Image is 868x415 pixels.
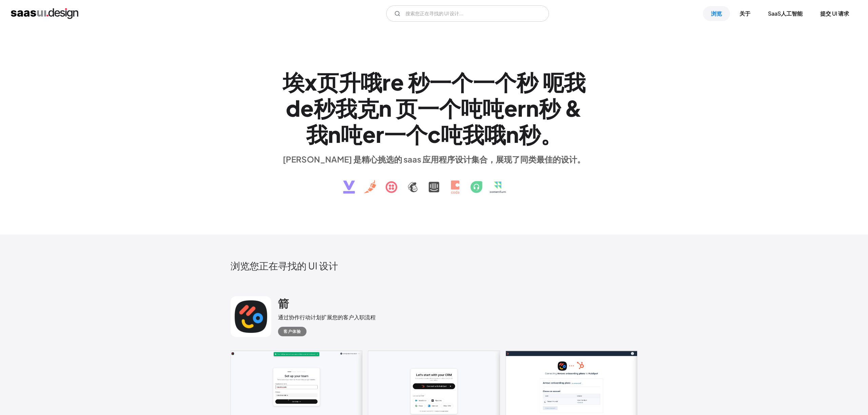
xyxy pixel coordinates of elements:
font: e [504,94,517,121]
font: r [376,120,384,148]
font: 页 [317,68,339,95]
font: 浏览您正在寻找的 UI 设计 [231,260,338,271]
font: 。 [540,120,562,148]
font: 埃 [283,68,304,95]
a: 关于 [731,6,758,21]
a: 浏览 [703,6,730,21]
font: 秒 [314,94,335,121]
form: 电子邮件表格 [386,5,549,22]
font: 一个 [473,68,516,95]
font: e [362,120,376,148]
font: 我 [335,94,357,121]
font: 关于 [739,10,750,17]
font: 一个 [417,94,461,121]
a: 箭 [278,296,289,313]
font: SaaS人工智能 [768,10,803,17]
font: d [286,94,300,121]
font: [PERSON_NAME] 是精心挑选的 saas 应用程序设计集合，展现了同类最佳的设计。 [283,154,585,164]
font: 呃 [542,68,564,95]
font: 浏览 [711,10,722,17]
font: 哦 [360,68,382,95]
font: 秒 [516,68,538,95]
font: 客户体验 [283,329,301,334]
a: SaaS人工智能 [760,6,811,21]
font: e [300,94,314,121]
font: n [506,120,519,148]
a: 提交 UI 请求 [812,6,857,21]
font: 一个 [384,120,428,148]
font: 吨 [482,94,504,121]
font: 秒 [539,94,560,121]
font: n [328,120,341,148]
font: 秒 [408,68,430,95]
font: 吨 [441,120,462,148]
input: 搜索您正在寻找的 UI 设计... [386,5,549,22]
font: r [517,94,526,121]
font: e [391,68,404,95]
font: 我 [462,120,484,148]
font: 吨 [341,120,362,148]
font: 升 [339,68,360,95]
font: 吨 [461,94,482,121]
font: r [382,68,391,95]
font: 通过协作行动计划扩展您的客户入职流程 [278,314,376,321]
font: n [379,94,392,121]
font: n [526,94,539,121]
font: 我 [306,120,328,148]
a: 家 [11,8,78,19]
font: 我 [564,68,586,95]
h1: 探索 SaaS UI 设计模式和交互。 [278,69,590,147]
font: 箭 [278,296,289,310]
font: 页 [396,94,417,121]
font: 一个 [430,68,473,95]
font: x [304,68,317,95]
font: 哦 [484,120,506,148]
font: 提交 UI 请求 [820,10,849,17]
font: & [565,94,582,121]
font: 秒 [519,120,540,148]
font: 克 [357,94,379,121]
font: c [428,120,441,148]
img: 文字、图标、saas 徽标 [331,164,537,200]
